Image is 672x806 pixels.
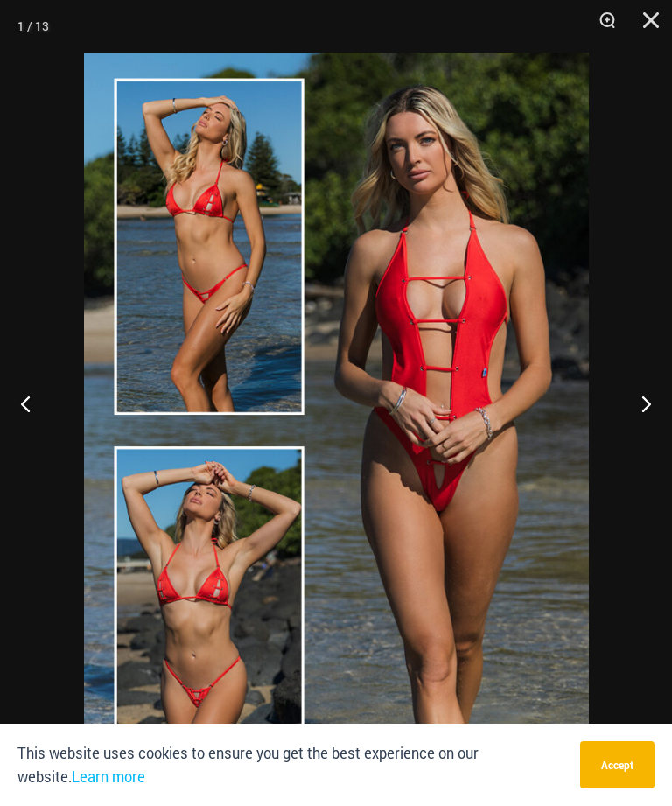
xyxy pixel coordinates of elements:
div: 1 / 13 [17,13,49,39]
button: Accept [580,741,654,788]
button: Next [606,360,672,447]
a: Learn more [72,767,145,786]
p: This website uses cookies to ensure you get the best experience on our website. [17,741,567,788]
